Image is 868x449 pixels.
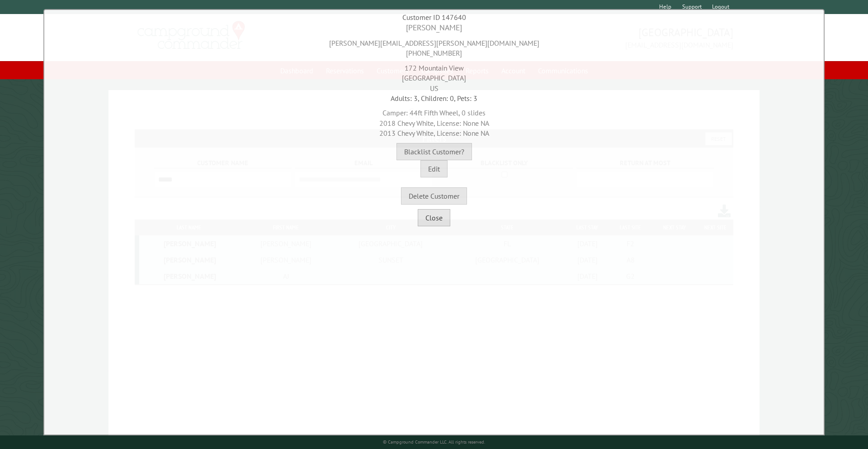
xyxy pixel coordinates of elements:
div: [PERSON_NAME] [47,22,821,33]
button: Edit [420,160,448,177]
small: © Campground Commander LLC. All rights reserved. [383,439,485,445]
div: Adults: 3, Children: 0, Pets: 3 [47,93,821,103]
button: Delete Customer [401,187,467,205]
div: Customer ID 147640 [47,12,821,22]
div: Camper: 44ft Fifth Wheel, 0 slides [47,103,821,138]
div: [PERSON_NAME][EMAIL_ADDRESS][PERSON_NAME][DOMAIN_NAME] [PHONE_NUMBER] [47,33,821,58]
span: 2018 Chevy White, License: None NA [379,119,489,128]
button: Blacklist Customer? [396,143,472,160]
span: 2013 Chevy White, License: None NA [379,129,489,138]
div: 172 Mountain View [GEOGRAPHIC_DATA] US [47,58,821,93]
button: Close [418,209,450,226]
